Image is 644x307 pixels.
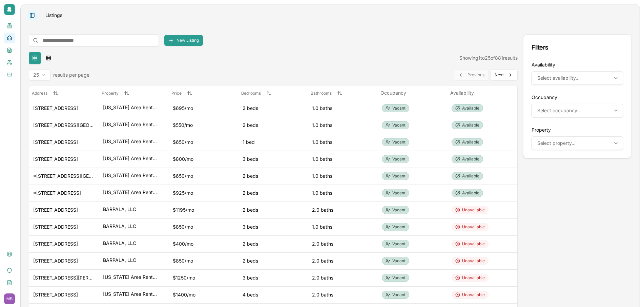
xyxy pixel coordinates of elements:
div: 4 beds [243,291,304,298]
div: $695/mo [173,105,234,112]
span: BARPALA, LLC [103,223,136,230]
span: Available [462,190,479,196]
span: Next [495,72,504,78]
div: $850/mo [173,257,234,264]
span: Vacant [392,241,406,247]
div: Showing 1 to 25 of 881 results [459,55,518,61]
span: Vacant [392,139,406,145]
span: Available [462,139,479,145]
div: $1195/mo [173,207,234,213]
span: Select property... [537,140,576,147]
div: 3 beds [243,156,304,162]
span: Select availability... [537,75,580,81]
button: New Listing [164,35,203,46]
span: [US_STATE] Area Rent... [103,172,157,179]
span: Listings [45,12,62,19]
div: 1.0 baths [312,156,374,162]
span: Vacant [392,190,406,196]
div: 1.0 baths [312,190,374,196]
div: [STREET_ADDRESS] [33,241,95,247]
span: Unavailable [462,258,485,264]
div: $650/mo [173,139,234,146]
span: Vacant [392,292,406,298]
div: $400/mo [173,241,234,247]
button: Matt Barnicle [4,293,15,304]
div: [STREET_ADDRESS] [33,291,95,298]
span: Unavailable [462,207,485,213]
span: Vacant [392,275,406,281]
span: Property [102,91,119,96]
span: Availability [450,90,474,96]
span: Vacant [392,122,406,128]
div: $1250/mo [173,274,234,281]
div: $1400/mo [173,291,234,298]
div: 2 beds [243,105,304,112]
button: Card-based grid layout [42,52,55,64]
span: Unavailable [462,241,485,247]
div: 2.0 baths [312,291,374,298]
button: Address [32,91,96,96]
button: Bedrooms [241,91,306,96]
button: Next [490,70,518,80]
div: 1.0 baths [312,139,374,146]
div: [STREET_ADDRESS] [33,156,95,162]
span: Vacant [392,207,406,213]
div: [STREET_ADDRESS] [33,207,95,213]
div: 2 beds [243,122,304,129]
span: [US_STATE] Area Rent... [103,121,157,128]
div: 2 beds [243,190,304,196]
div: 2.0 baths [312,207,374,213]
span: Price [171,91,182,96]
div: 2 beds [243,257,304,264]
div: $925/mo [173,190,234,196]
span: Available [462,156,479,162]
span: Available [462,173,479,179]
div: 1.0 baths [312,105,374,112]
div: [STREET_ADDRESS] [33,257,95,264]
span: Available [462,105,479,111]
span: Vacant [392,105,406,111]
div: $650/mo [173,173,234,179]
div: 2 beds [243,173,304,179]
button: Bathrooms [311,91,375,96]
div: [STREET_ADDRESS][GEOGRAPHIC_DATA][STREET_ADDRESS] - [33,122,95,129]
div: 3 beds [243,274,304,281]
div: [STREET_ADDRESS] [33,224,95,230]
span: Vacant [392,224,406,230]
span: Available [462,122,479,128]
div: 1.0 baths [312,173,374,179]
div: 2 beds [243,241,304,247]
div: [STREET_ADDRESS][PERSON_NAME] [33,274,95,281]
div: 2.0 baths [312,241,374,247]
span: BARPALA, LLC [103,257,136,264]
div: *[STREET_ADDRESS][GEOGRAPHIC_DATA], [STREET_ADDRESS] [33,173,95,179]
nav: breadcrumb [45,12,62,19]
span: Vacant [392,258,406,264]
span: Select occupancy... [537,107,581,114]
span: BARPALA, LLC [103,240,136,247]
span: Occupancy [380,90,406,96]
span: Vacant [392,173,406,179]
div: $550/mo [173,122,234,129]
span: [US_STATE] Area Rent... [103,104,157,111]
div: [STREET_ADDRESS] [33,139,95,146]
span: Address [32,91,47,96]
span: [US_STATE] Area Rent... [103,274,157,281]
span: Bathrooms [311,91,332,96]
div: 3 beds [243,224,304,230]
span: Unavailable [462,224,485,230]
span: [US_STATE] Area Rent... [103,291,157,298]
span: Unavailable [462,292,485,298]
span: [US_STATE] Area Rent... [103,138,157,145]
span: Bedrooms [241,91,261,96]
button: Multi-select: 0 of 11 options selected. Select property... [532,136,623,150]
button: Property [102,91,166,96]
div: 1 bed [243,139,304,146]
span: Unavailable [462,275,485,281]
span: results per page [53,72,89,78]
div: 1.0 baths [312,122,374,129]
div: [STREET_ADDRESS] [33,105,95,112]
span: New Listing [176,38,199,43]
div: 1.0 baths [312,224,374,230]
label: Occupancy [532,94,557,100]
